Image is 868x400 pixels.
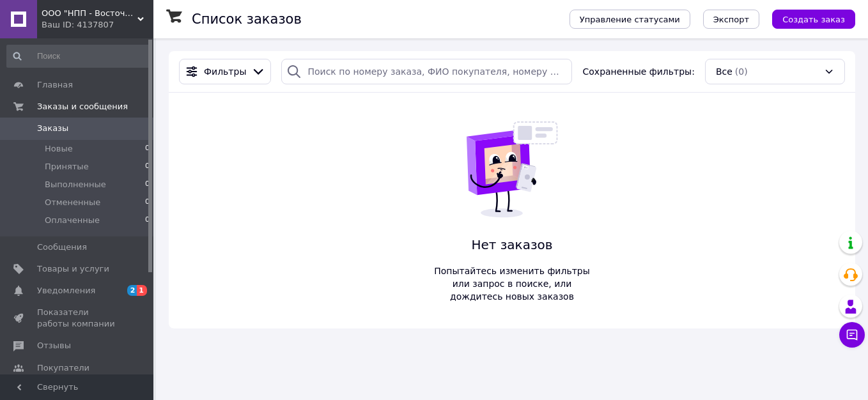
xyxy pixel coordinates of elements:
h1: Список заказов [192,12,302,27]
span: Сохраненные фильтры: [583,65,695,78]
span: Отмененные [45,197,100,208]
span: Отзывы [37,340,71,351]
input: Поиск по номеру заказа, ФИО покупателя, номеру телефона, Email, номеру накладной [281,59,571,84]
span: Попытайтесь изменить фильтры или запрос в поиске, или дождитесь новых заказов [428,265,596,303]
span: Главная [37,79,73,91]
span: Новые [45,143,73,155]
span: 2 [127,285,137,296]
span: 0 [145,143,150,155]
input: Поиск [6,45,151,68]
button: Управление статусами [570,10,690,29]
span: 0 [145,197,150,208]
button: Создать заказ [772,10,855,29]
span: Экспорт [713,15,749,24]
span: 1 [137,285,147,296]
span: Создать заказ [782,15,845,24]
span: Выполненные [45,179,106,190]
span: Заказы [37,123,68,134]
span: OOO "НПП - Восточная Украина" [42,8,137,19]
span: Товары и услуги [37,263,109,275]
button: Экспорт [703,10,759,29]
span: Принятые [45,161,89,173]
span: Показатели работы компании [37,307,118,330]
div: Ваш ID: 4137807 [42,19,153,31]
span: Сообщения [37,242,87,253]
span: 0 [145,179,150,190]
span: Нет заказов [428,236,596,254]
a: Создать заказ [759,13,855,24]
span: (0) [735,66,748,77]
span: 0 [145,161,150,173]
span: Управление статусами [580,15,680,24]
span: Оплаченные [45,215,100,226]
span: Фильтры [204,65,246,78]
span: Заказы и сообщения [37,101,128,112]
span: Все [716,65,732,78]
span: 0 [145,215,150,226]
button: Чат с покупателем [839,322,865,348]
span: Уведомления [37,285,95,296]
span: Покупатели [37,362,89,374]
